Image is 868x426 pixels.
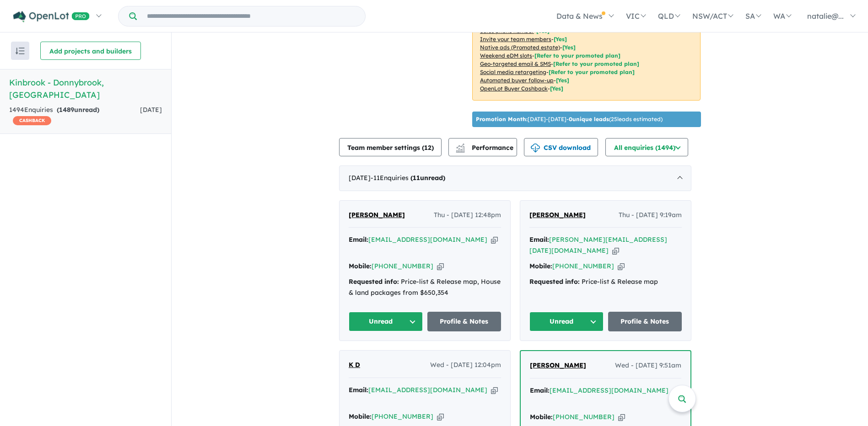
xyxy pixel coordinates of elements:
[349,386,368,394] strong: Email:
[349,361,360,369] span: K D
[456,144,464,149] img: line-chart.svg
[554,36,567,43] span: [ Yes ]
[529,312,604,331] button: Unread
[368,235,487,244] a: [EMAIL_ADDRESS][DOMAIN_NAME]
[476,116,528,122] b: Promotion Month:
[13,116,51,125] span: CASHBACK
[349,277,399,286] strong: Requested info:
[448,138,517,156] button: Performance
[536,27,550,34] span: [ Yes ]
[480,52,532,59] u: Weekend eDM slots
[550,386,669,394] a: [EMAIL_ADDRESS][DOMAIN_NAME]
[349,312,423,331] button: Unread
[553,60,639,67] span: [Refer to your promoted plan]
[57,106,99,114] strong: ( unread)
[480,27,534,34] u: Sales phone number
[618,412,625,422] button: Copy
[529,235,549,244] strong: Email:
[556,77,569,84] span: [Yes]
[476,115,663,123] p: [DATE] - [DATE] - ( 25 leads estimated)
[491,385,498,395] button: Copy
[529,262,552,270] strong: Mobile:
[569,116,609,122] b: 0 unique leads
[9,76,162,101] h5: Kinbrook - Donnybrook , [GEOGRAPHIC_DATA]
[553,413,615,421] a: [PHONE_NUMBER]
[339,138,442,156] button: Team member settings (12)
[40,42,141,60] button: Add projects and builders
[434,210,501,221] span: Thu - [DATE] 12:48pm
[456,146,465,152] img: bar-chart.svg
[368,386,487,394] a: [EMAIL_ADDRESS][DOMAIN_NAME]
[552,262,614,270] a: [PHONE_NUMBER]
[437,412,444,421] button: Copy
[619,210,682,221] span: Thu - [DATE] 9:19am
[529,277,682,288] div: Price-list & Release map
[372,262,433,270] a: [PHONE_NUMBER]
[605,138,688,156] button: All enquiries (1494)
[9,105,140,127] div: 1494 Enquir ies
[549,69,635,75] span: [Refer to your promoted plan]
[349,235,368,244] strong: Email:
[531,144,540,153] img: download icon
[59,106,74,114] span: 1489
[550,85,563,92] span: [Yes]
[480,69,546,75] u: Social media retargeting
[457,144,513,152] span: Performance
[480,77,554,84] u: Automated buyer follow-up
[140,106,162,114] span: [DATE]
[608,312,682,331] a: Profile & Notes
[529,210,586,221] a: [PERSON_NAME]
[562,44,576,51] span: [Yes]
[424,144,431,152] span: 12
[530,360,586,371] a: [PERSON_NAME]
[480,85,548,92] u: OpenLot Buyer Cashback
[529,211,586,219] span: [PERSON_NAME]
[529,277,580,286] strong: Requested info:
[339,165,691,191] div: [DATE]
[349,262,372,270] strong: Mobile:
[349,211,405,219] span: [PERSON_NAME]
[427,312,501,331] a: Profile & Notes
[139,6,363,26] input: Try estate name, suburb, builder or developer
[612,246,619,256] button: Copy
[349,210,405,221] a: [PERSON_NAME]
[529,235,667,255] a: [PERSON_NAME][EMAIL_ADDRESS][DATE][DOMAIN_NAME]
[807,11,844,21] span: natalie@...
[524,138,598,156] button: CSV download
[534,52,620,59] span: [Refer to your promoted plan]
[480,36,551,43] u: Invite your team members
[437,261,444,271] button: Copy
[372,412,433,421] a: [PHONE_NUMBER]
[16,48,25,54] img: sort.svg
[530,386,550,394] strong: Email:
[530,413,553,421] strong: Mobile:
[530,361,586,369] span: [PERSON_NAME]
[430,360,501,371] span: Wed - [DATE] 12:04pm
[410,174,445,182] strong: ( unread)
[480,44,560,51] u: Native ads (Promoted estate)
[349,277,501,298] div: Price-list & Release map, House & land packages from $650,354
[371,174,445,182] span: - 11 Enquir ies
[13,11,90,22] img: Openlot PRO Logo White
[480,60,551,67] u: Geo-targeted email & SMS
[349,412,372,421] strong: Mobile:
[618,261,625,271] button: Copy
[349,360,360,371] a: K D
[615,360,681,371] span: Wed - [DATE] 9:51am
[491,235,498,245] button: Copy
[413,174,420,182] span: 11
